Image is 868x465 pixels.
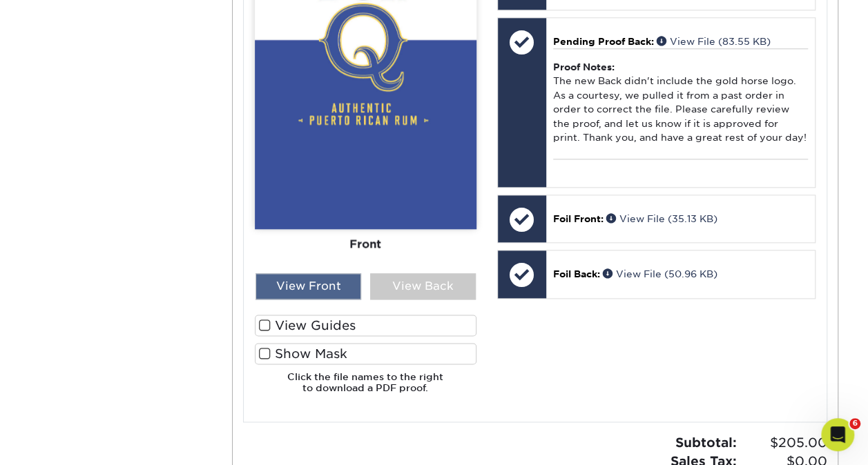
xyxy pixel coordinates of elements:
[657,36,771,47] a: View File (83.55 KB)
[255,229,476,259] div: Front
[553,48,808,159] div: The new Back didn't include the gold horse logo. As a courtesy, we pulled it from a past order in...
[255,273,361,299] div: View Front
[553,36,654,47] span: Pending Proof Back:
[553,61,615,72] strong: Proof Notes:
[606,213,717,224] a: View File (35.13 KB)
[255,371,476,405] h6: Click the file names to the right to download a PDF proof.
[255,315,476,336] label: View Guides
[741,433,827,453] span: $205.00
[3,423,117,460] iframe: Google Customer Reviews
[821,418,854,451] iframe: Intercom live chat
[553,213,604,224] span: Foil Front:
[675,435,737,450] strong: Subtotal:
[255,343,476,364] label: Show Mask
[553,268,600,279] span: Foil Back:
[603,268,717,279] a: View File (50.96 KB)
[370,273,476,299] div: View Back
[849,418,860,429] span: 6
